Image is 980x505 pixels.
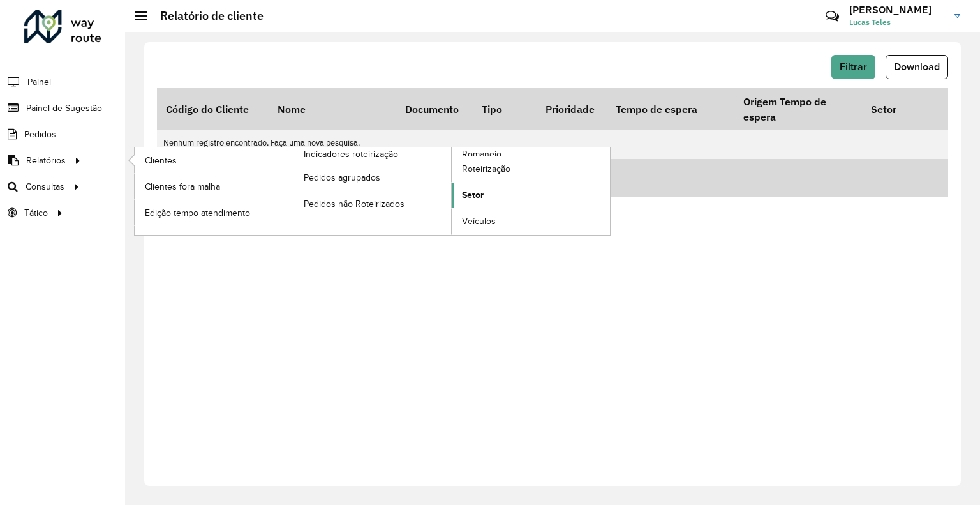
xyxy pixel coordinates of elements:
[462,147,501,161] span: Romaneio
[24,128,56,141] span: Pedidos
[135,200,293,225] a: Edição tempo atendimento
[462,162,510,176] span: Roteirização
[452,183,610,208] a: Setor
[26,154,66,167] span: Relatórios
[473,88,537,130] th: Tipo
[396,88,473,130] th: Documento
[293,191,452,216] a: Pedidos não Roteirizados
[135,174,293,199] a: Clientes fora malha
[462,188,484,202] span: Setor
[147,9,264,23] h2: Relatório de cliente
[145,206,250,220] span: Edição tempo atendimento
[135,147,293,173] a: Clientes
[157,88,269,130] th: Código do Cliente
[26,102,102,115] span: Painel de Sugestão
[462,215,496,228] span: Veículos
[26,180,64,193] span: Consultas
[894,61,940,72] span: Download
[607,88,734,130] th: Tempo de espera
[734,88,862,130] th: Origem Tempo de espera
[849,17,945,28] span: Lucas Teles
[840,61,867,72] span: Filtrar
[886,55,948,79] button: Download
[293,165,452,190] a: Pedidos agrupados
[304,171,380,185] span: Pedidos agrupados
[452,156,610,182] a: Roteirização
[304,197,405,211] span: Pedidos não Roteirizados
[293,147,611,235] a: Romaneio
[452,209,610,234] a: Veículos
[269,88,396,130] th: Nome
[304,147,398,161] span: Indicadores roteirização
[27,75,51,89] span: Painel
[849,4,945,16] h3: [PERSON_NAME]
[24,206,48,220] span: Tático
[135,147,452,235] a: Indicadores roteirização
[145,154,177,167] span: Clientes
[537,88,607,130] th: Prioridade
[819,3,846,30] a: Contato Rápido
[831,55,875,79] button: Filtrar
[145,180,220,193] span: Clientes fora malha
